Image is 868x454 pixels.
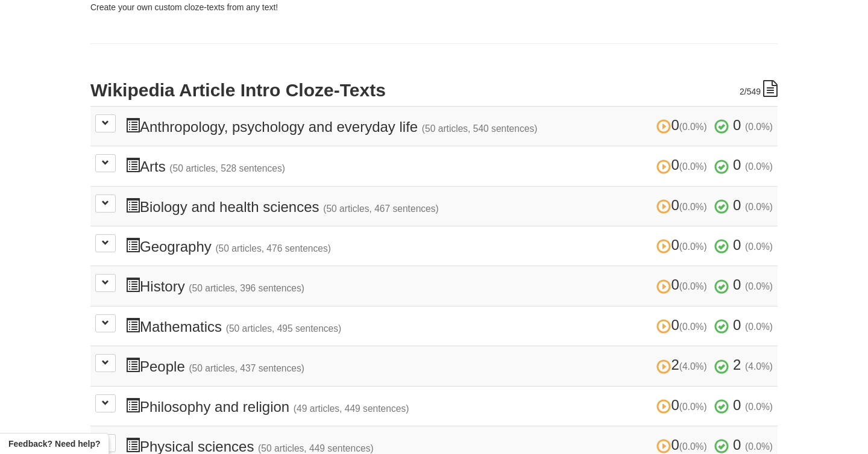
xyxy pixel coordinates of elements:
[745,361,773,372] small: (4.0%)
[189,283,304,293] small: (50 articles, 396 sentences)
[656,157,711,173] span: 0
[679,322,707,332] small: (0.0%)
[323,204,439,214] small: (50 articles, 467 sentences)
[679,402,707,412] small: (0.0%)
[679,122,707,132] small: (0.0%)
[125,237,773,255] h3: Geography
[733,197,741,213] span: 0
[125,157,773,175] h3: Arts
[740,80,778,98] div: /549
[8,438,100,450] span: Open feedback widget
[169,163,285,173] small: (50 articles, 528 sentences)
[125,197,773,215] h3: Biology and health sciences
[125,397,773,415] h3: Philosophy and religion
[679,202,707,212] small: (0.0%)
[189,363,304,373] small: (50 articles, 437 sentences)
[656,317,711,333] span: 0
[745,161,773,172] small: (0.0%)
[215,243,331,253] small: (50 articles, 476 sentences)
[733,437,741,453] span: 0
[733,276,741,293] span: 0
[745,241,773,252] small: (0.0%)
[740,87,744,96] span: 2
[422,123,538,134] small: (50 articles, 540 sentences)
[745,202,773,212] small: (0.0%)
[745,281,773,291] small: (0.0%)
[226,323,342,334] small: (50 articles, 495 sentences)
[733,317,741,333] span: 0
[125,317,773,335] h3: Mathematics
[90,1,778,13] p: Create your own custom cloze-texts from any text!
[656,237,711,253] span: 0
[656,437,711,453] span: 0
[733,117,741,133] span: 0
[656,197,711,213] span: 0
[125,357,773,375] h3: People
[733,157,741,173] span: 0
[745,441,773,452] small: (0.0%)
[656,117,711,133] span: 0
[733,356,741,373] span: 2
[733,237,741,253] span: 0
[656,397,711,413] span: 0
[745,322,773,332] small: (0.0%)
[125,117,773,135] h3: Anthropology, psychology and everyday life
[679,161,707,172] small: (0.0%)
[679,241,707,252] small: (0.0%)
[679,361,707,372] small: (4.0%)
[733,397,741,413] span: 0
[679,441,707,452] small: (0.0%)
[656,356,711,373] span: 2
[656,276,711,293] span: 0
[679,281,707,291] small: (0.0%)
[294,403,409,414] small: (49 articles, 449 sentences)
[125,277,773,294] h3: History
[90,80,778,100] h2: Wikipedia Article Intro Cloze-Texts
[745,122,773,132] small: (0.0%)
[745,402,773,412] small: (0.0%)
[258,443,374,453] small: (50 articles, 449 sentences)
